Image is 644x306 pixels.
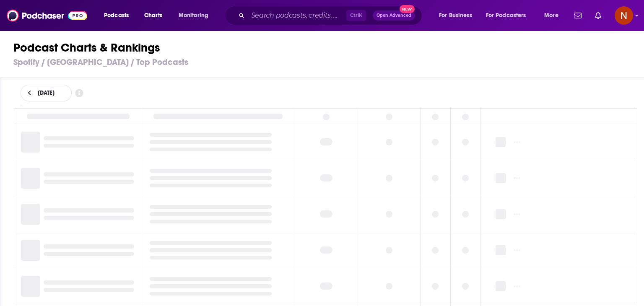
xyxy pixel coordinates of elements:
[433,9,483,22] button: open menu
[179,10,208,21] span: Monitoring
[7,8,87,23] img: Podchaser - Follow, Share and Rate Podcasts
[400,5,415,13] span: New
[98,9,140,22] button: open menu
[592,8,605,23] a: Show notifications dropdown
[13,57,631,67] h3: Spotify / [GEOGRAPHIC_DATA] / Top Podcasts
[139,9,167,22] a: Charts
[615,6,633,25] span: Logged in as AdelNBM
[233,6,430,25] div: Search podcasts, credits, & more...
[439,10,472,21] span: For Business
[104,10,129,21] span: Podcasts
[373,10,415,21] button: Open AdvancedNew
[248,9,346,22] input: Search podcasts, credits, & more...
[615,6,633,25] img: User Profile
[571,8,585,23] a: Show notifications dropdown
[486,10,526,21] span: For Podcasters
[377,13,411,18] span: Open Advanced
[480,9,538,22] button: open menu
[13,40,631,55] h1: Podcast Charts & Rankings
[544,10,558,21] span: More
[346,10,366,21] span: Ctrl K
[538,9,569,22] button: open menu
[615,6,633,25] button: Show profile menu
[38,90,55,96] span: [DATE]
[173,9,219,22] button: open menu
[144,10,162,21] span: Charts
